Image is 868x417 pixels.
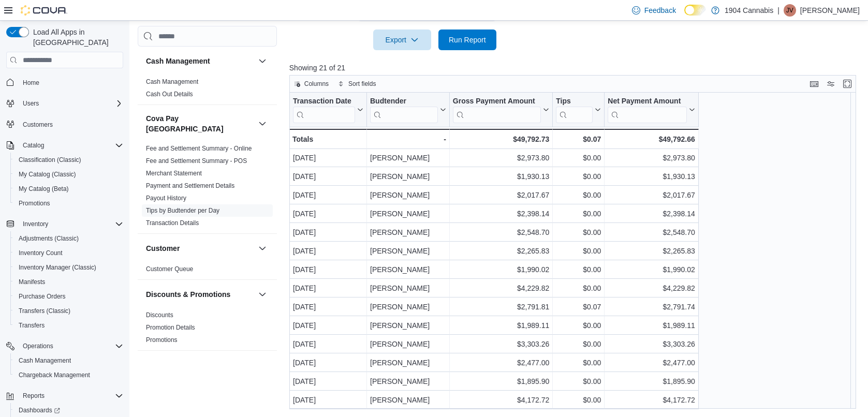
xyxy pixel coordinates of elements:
button: Purchase Orders [10,289,127,304]
span: Merchant Statement [146,169,202,177]
div: [PERSON_NAME] [370,207,446,220]
div: $4,172.72 [453,394,549,406]
button: My Catalog (Classic) [10,167,127,182]
span: Inventory Count [19,249,63,257]
a: Fee and Settlement Summary - POS [146,157,247,165]
span: Manifests [14,276,123,288]
a: Purchase Orders [14,290,70,303]
button: Inventory [19,218,52,230]
button: Tips [556,97,601,123]
span: Adjustments (Classic) [19,234,79,243]
div: [DATE] [293,189,363,201]
div: $49,792.73 [453,133,549,145]
div: [DATE] [293,245,363,257]
span: Payment and Settlement Details [146,182,234,190]
div: - [370,133,446,145]
div: $2,973.80 [608,152,695,164]
div: $0.00 [556,189,601,201]
button: Sort fields [334,78,380,90]
div: $4,229.82 [608,282,695,294]
button: Inventory Manager (Classic) [10,260,127,275]
span: Feedback [644,5,676,16]
p: | [777,4,779,17]
button: Transaction Date [293,97,363,123]
div: Transaction Date [293,97,355,123]
div: $2,017.67 [453,189,549,201]
span: Users [23,99,39,108]
div: $4,172.72 [608,394,695,406]
div: [PERSON_NAME] [370,394,446,406]
span: My Catalog (Beta) [14,183,123,195]
button: Export [373,29,431,50]
div: $1,895.90 [608,375,695,388]
div: $4,229.82 [453,282,549,294]
span: Dashboards [14,404,123,416]
button: Inventory Count [10,246,127,260]
span: Purchase Orders [14,290,123,303]
div: $2,477.00 [453,356,549,369]
button: Customer [146,243,254,254]
div: [PERSON_NAME] [370,245,446,257]
div: Totals [292,133,363,145]
span: Load All Apps in [GEOGRAPHIC_DATA] [29,27,123,48]
span: Promotion Details [146,323,195,332]
button: Catalog [19,139,48,152]
div: Gross Payment Amount [453,97,541,107]
div: Discounts & Promotions [138,309,277,350]
span: Inventory [23,220,48,228]
button: Transfers [10,318,127,333]
div: $49,792.66 [608,133,695,145]
button: Transfers (Classic) [10,304,127,318]
div: $1,930.13 [608,170,695,183]
div: Cova Pay [GEOGRAPHIC_DATA] [138,142,277,233]
span: Customer Queue [146,265,193,273]
div: [PERSON_NAME] [370,170,446,183]
button: Finance [256,359,269,371]
a: Home [19,77,43,89]
button: Enter fullscreen [841,78,854,90]
button: Gross Payment Amount [453,97,549,123]
div: [PERSON_NAME] [370,189,446,201]
span: Chargeback Management [19,371,90,379]
span: Chargeback Management [14,369,123,381]
button: Discounts & Promotions [146,289,254,300]
div: $0.07 [556,301,601,313]
a: Customers [19,118,57,131]
button: Cash Management [146,56,254,66]
span: Users [19,97,123,110]
div: $0.00 [556,375,601,388]
span: Home [23,79,39,87]
span: Transfers [14,319,123,332]
div: $0.00 [556,356,601,369]
div: $1,895.90 [453,375,549,388]
button: Cash Management [10,353,127,368]
div: $2,398.14 [453,207,549,220]
div: $2,017.67 [608,189,695,201]
div: [PERSON_NAME] [370,356,446,369]
button: Discounts & Promotions [256,288,269,301]
div: Budtender [370,97,438,123]
button: Reports [2,389,127,403]
div: [DATE] [293,356,363,369]
button: Classification (Classic) [10,153,127,167]
a: Cash Management [146,78,198,85]
div: [PERSON_NAME] [370,152,446,164]
button: Run Report [438,29,496,50]
button: Customers [2,117,127,132]
a: Inventory Count [14,247,67,259]
div: $0.00 [556,319,601,332]
a: Cash Out Details [146,91,193,98]
span: Sort fields [348,80,376,88]
button: Home [2,75,127,90]
button: Display options [825,78,837,90]
a: Chargeback Management [14,369,94,381]
div: Tips [556,97,593,123]
button: Reports [19,390,49,402]
div: Budtender [370,97,438,107]
span: JV [786,4,793,17]
div: $1,930.13 [453,170,549,183]
span: Operations [23,342,53,350]
span: Inventory [19,218,123,230]
span: Cash Management [19,356,71,365]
